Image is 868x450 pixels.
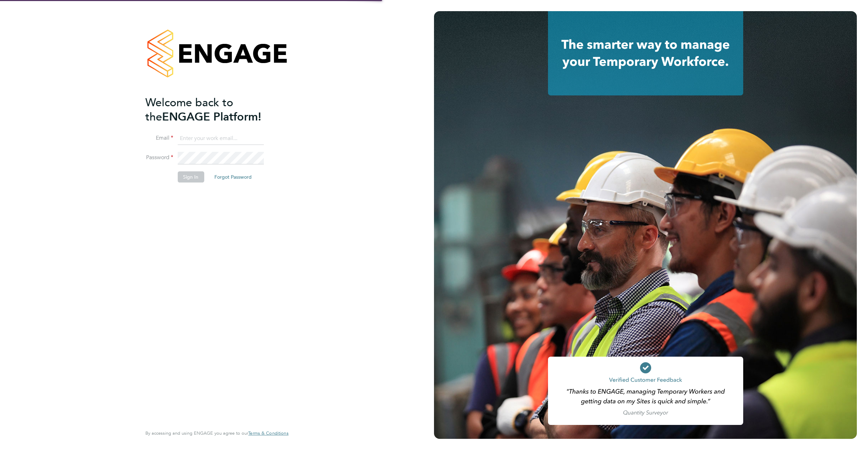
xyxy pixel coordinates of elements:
h2: ENGAGE Platform! [145,95,281,124]
span: By accessing and using ENGAGE you agree to our [145,430,288,436]
button: Forgot Password [209,171,257,183]
span: Welcome back to the [145,96,233,124]
label: Email [145,134,173,142]
span: Terms & Conditions [248,430,288,436]
button: Sign In [177,171,204,183]
label: Password [145,154,173,161]
input: Enter your work email... [177,132,264,145]
a: Terms & Conditions [248,430,288,436]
